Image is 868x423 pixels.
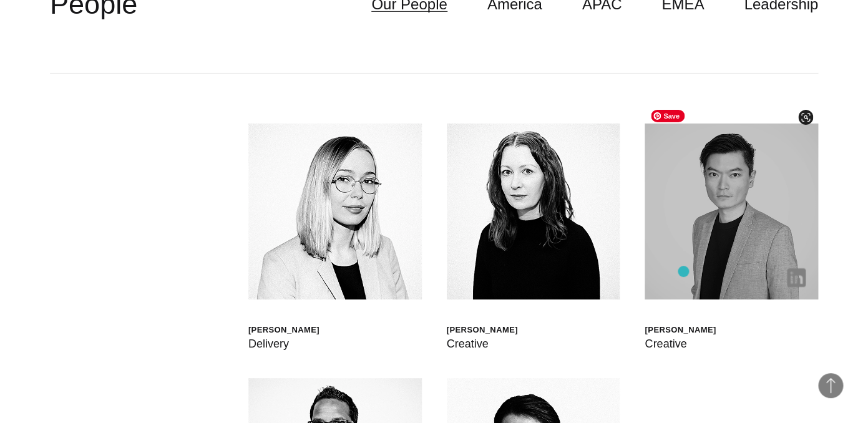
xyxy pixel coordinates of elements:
div: [PERSON_NAME] [447,324,518,335]
div: Creative [447,335,518,352]
div: Delivery [248,335,319,352]
img: linkedin-born.png [787,268,806,287]
img: Walt Drkula [248,124,422,299]
span: Save [651,110,685,122]
button: Back to Top [818,373,843,398]
div: [PERSON_NAME] [645,324,716,335]
img: Daniel Ng [645,124,818,299]
img: Jen Higgins [447,124,620,299]
div: [PERSON_NAME] [248,324,319,335]
div: Creative [645,335,716,352]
